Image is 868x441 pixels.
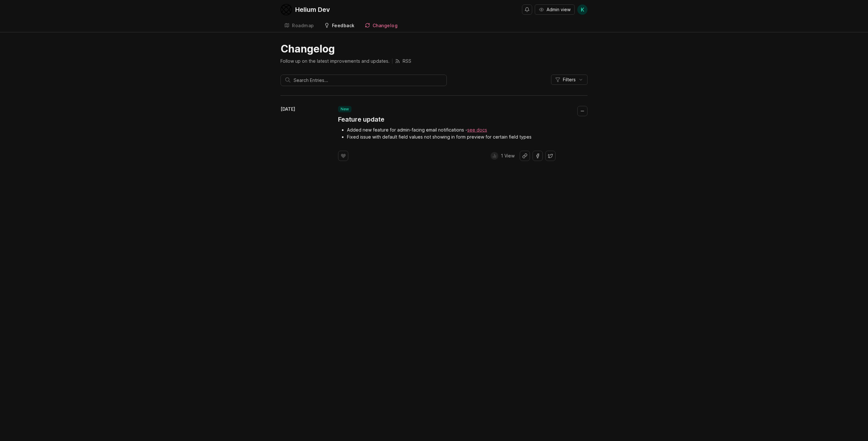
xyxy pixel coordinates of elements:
li: Fixed issue with default field values not showing in form preview for certain field types [347,133,556,140]
button: Notifications [522,4,532,15]
button: Share on X [545,151,556,161]
p: RSS [403,58,411,64]
div: Roadmap [292,23,314,28]
a: Feedback [320,19,359,32]
p: new [341,107,349,112]
h1: Changelog [280,43,588,55]
div: Feedback [332,23,355,28]
li: Added new feature for admin-facing email notifications - [347,126,556,133]
img: Helium Dev logo [280,4,292,15]
span: K [581,6,584,13]
div: Helium Dev [295,6,330,13]
span: Admin view [547,6,571,13]
a: Changelog [361,19,402,32]
button: Filters [551,75,588,85]
button: Collapse changelog entry [577,106,588,116]
button: Share link [520,151,530,161]
a: see docs [467,127,487,132]
span: Filters [563,76,576,83]
a: Feature update [338,115,384,124]
button: K [577,4,588,15]
div: Changelog [373,23,398,28]
a: Roadmap [280,19,318,32]
button: Share on Facebook [533,151,543,161]
p: 1 View [501,153,515,159]
p: Follow up on the latest improvements and updates. [280,58,390,64]
time: [DATE] [280,106,295,112]
a: RSS [395,58,411,64]
input: Search Entries... [294,77,442,84]
button: Admin view [535,4,575,15]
